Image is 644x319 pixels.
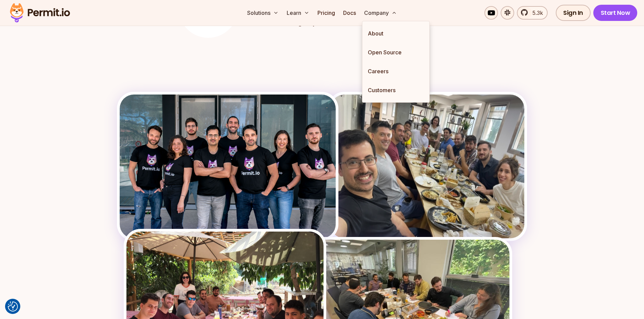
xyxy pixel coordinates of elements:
button: Company [361,6,400,20]
a: Careers [362,62,429,81]
a: Open Source [362,43,429,62]
a: About [362,24,429,43]
button: Consent Preferences [8,301,18,312]
button: Learn [284,6,312,20]
img: Permit logo [7,1,73,24]
a: Customers [362,81,429,100]
span: 5.3k [528,9,543,17]
img: Revisit consent button [8,301,18,312]
a: Pricing [315,6,338,20]
a: Docs [340,6,359,20]
button: Solutions [244,6,281,20]
a: Start Now [593,5,638,21]
a: Sign In [556,5,591,21]
a: 5.3k [517,6,548,20]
